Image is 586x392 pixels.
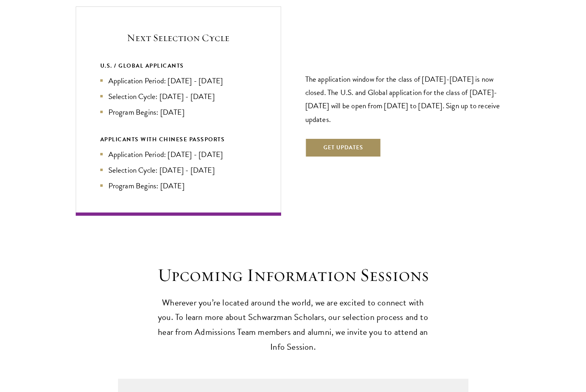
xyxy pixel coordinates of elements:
[100,149,257,160] li: Application Period: [DATE] - [DATE]
[100,61,257,71] div: U.S. / GLOBAL APPLICANTS
[154,264,432,287] h2: Upcoming Information Sessions
[100,31,257,45] h5: Next Selection Cycle
[305,138,381,157] button: Get Updates
[100,164,257,176] li: Selection Cycle: [DATE] - [DATE]
[100,134,257,144] div: APPLICANTS WITH CHINESE PASSPORTS
[100,91,257,102] li: Selection Cycle: [DATE] - [DATE]
[100,180,257,192] li: Program Begins: [DATE]
[154,295,432,355] p: Wherever you’re located around the world, we are excited to connect with you. To learn more about...
[100,106,257,118] li: Program Begins: [DATE]
[305,72,511,126] p: The application window for the class of [DATE]-[DATE] is now closed. The U.S. and Global applicat...
[100,75,257,87] li: Application Period: [DATE] - [DATE]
